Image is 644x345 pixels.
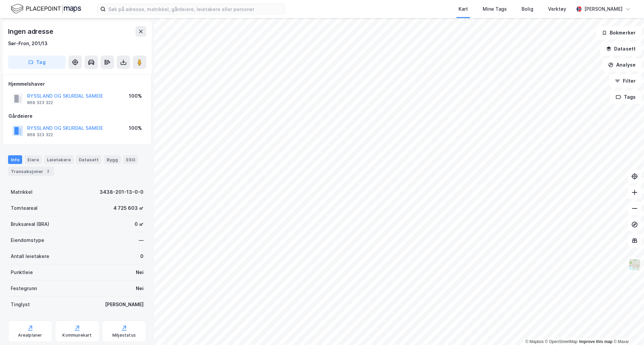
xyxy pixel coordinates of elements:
div: Bruksareal (BRA) [11,220,49,228]
img: logo.f888ab2527a4732fd821a326f86c7f29.svg [11,3,81,15]
div: 2 [45,168,51,175]
img: Z [628,258,641,271]
button: Analyse [602,58,641,72]
div: Verktøy [548,5,566,13]
div: Miljøstatus [112,333,136,338]
div: Bolig [522,5,533,13]
div: 869 323 322 [27,132,53,138]
div: Leietakere [44,155,73,164]
button: Bokmerker [596,26,641,39]
div: Arealplaner [18,333,42,338]
div: Info [8,155,22,164]
button: Tags [610,90,641,104]
div: 4 725 603 ㎡ [113,204,144,212]
a: Improve this map [579,339,612,344]
div: — [139,236,144,244]
div: Mine Tags [483,5,507,13]
div: ESG [123,155,138,164]
div: Kontrollprogram for chat [610,313,644,345]
div: Antall leietakere [11,252,49,260]
div: Matrikkel [11,188,33,196]
div: 100% [129,92,142,100]
button: Datasett [600,42,641,56]
div: Eiere [25,155,42,164]
div: Datasett [76,155,101,164]
a: Mapbox [525,339,544,344]
div: Tinglyst [11,300,30,309]
div: Ingen adresse [8,26,54,37]
div: Bygg [104,155,121,164]
div: Punktleie [11,268,33,276]
iframe: Chat Widget [610,313,644,345]
div: 869 323 322 [27,100,53,105]
div: [PERSON_NAME] [105,300,144,309]
div: Transaksjoner [8,167,54,176]
div: 0 ㎡ [135,220,144,228]
button: Filter [609,74,641,88]
div: Sør-Fron, 201/13 [8,39,48,48]
div: Hjemmelshaver [8,80,146,88]
div: 3438-201-13-0-0 [100,188,144,196]
div: Nei [136,284,144,292]
div: 0 [140,252,144,260]
a: OpenStreetMap [545,339,578,344]
div: Kommunekart [62,333,92,338]
div: Nei [136,268,144,276]
input: Søk på adresse, matrikkel, gårdeiere, leietakere eller personer [106,4,285,14]
div: [PERSON_NAME] [584,5,623,13]
div: Gårdeiere [8,112,146,120]
button: Tag [8,56,66,69]
div: Tomteareal [11,204,38,212]
div: Eiendomstype [11,236,44,244]
div: 100% [129,124,142,132]
div: Festegrunn [11,284,37,292]
div: Kart [459,5,468,13]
